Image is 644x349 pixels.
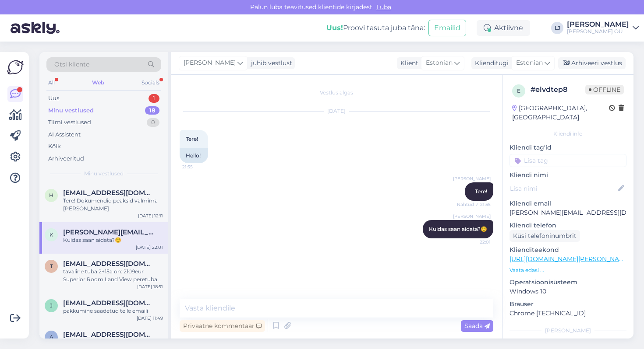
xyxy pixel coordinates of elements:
span: Offline [585,85,624,94]
span: [PERSON_NAME] [453,213,491,220]
div: Aktiivne [477,20,530,36]
div: Arhiveeritud [48,154,84,163]
div: juhib vestlust [248,59,292,68]
span: Tere! [475,188,487,195]
div: LJ [551,22,563,34]
p: Klienditeekond [510,245,626,255]
div: Proovi tasuta juba täna: [326,23,425,33]
p: [PERSON_NAME][EMAIL_ADDRESS][DOMAIN_NAME] [510,208,626,217]
span: h [49,192,53,199]
div: Arhiveeri vestlus [558,57,626,69]
p: Vaata edasi ... [510,266,626,274]
span: a [50,334,53,340]
p: Brauser [510,300,626,309]
span: kristijaama@hotmail.com [63,228,154,236]
p: Windows 10 [510,287,626,296]
div: Kliendi info [510,130,626,138]
span: Otsi kliente [54,60,89,69]
span: Saada [464,322,490,330]
span: Estonian [426,58,453,68]
div: Kõik [48,142,61,151]
div: Privaatne kommentaar [180,320,265,332]
div: Tere! Dokumendid peaksid valmima [PERSON_NAME] [63,197,163,213]
div: 18 [145,106,159,115]
span: Minu vestlused [84,170,124,178]
div: Küsi telefoninumbrit [510,230,580,242]
span: j [50,302,53,309]
input: Lisa nimi [510,184,616,193]
span: anu.anuraudsepp@gmail.com [63,331,154,339]
div: Klienditugi [471,59,509,68]
div: [DATE] 12:11 [138,213,163,219]
input: Lisa tag [510,154,626,167]
div: Tiimi vestlused [48,118,91,127]
div: 0 [147,118,159,127]
img: Askly Logo [7,59,24,76]
div: [DATE] 18:51 [137,283,163,290]
div: Web [90,77,106,88]
div: Vestlus algas [180,89,493,97]
div: Uus [48,94,59,103]
span: Tere! [186,136,198,142]
span: [PERSON_NAME] [453,175,491,182]
span: Luba [374,3,394,11]
div: pakkumine saadetud teile emaili [63,307,163,315]
p: Chrome [TECHNICAL_ID] [510,309,626,318]
span: Kuidas saan aidata?☺️ [429,226,487,232]
span: Nähtud ✓ 21:55 [457,201,491,208]
div: Socials [140,77,161,88]
div: Klient [397,59,418,68]
div: [PERSON_NAME] OÜ [567,28,629,35]
b: Uus! [326,24,343,32]
div: [DATE] 22:01 [136,244,163,251]
p: Operatsioonisüsteem [510,278,626,287]
p: Kliendi tag'id [510,143,626,152]
span: jagnatimofei@gmail.com [63,299,154,307]
div: Minu vestlused [48,106,94,115]
div: tavaline tuba 2+15a on: 2109eur Superior Room Land View peretuba on: 2209eur Family Room Connecti... [63,268,163,283]
div: [DATE] [180,107,493,115]
p: Kliendi nimi [510,171,626,180]
span: e [517,87,520,94]
div: [PERSON_NAME] [510,327,626,335]
div: [PERSON_NAME] [567,21,629,28]
a: [PERSON_NAME][PERSON_NAME] OÜ [567,21,639,35]
div: Kuidas saan aidata?☺️ [63,236,163,244]
span: 21:55 [182,164,215,170]
div: 1 [149,94,159,103]
span: trykkdesign@gmail.com [63,260,154,268]
button: Emailid [428,20,466,36]
div: Hello! [180,148,208,163]
span: [PERSON_NAME] [184,58,236,68]
span: t [50,263,53,269]
span: htalvar@gmail.com [63,189,154,197]
span: 22:01 [458,239,491,245]
div: # elvdtep8 [531,84,585,95]
div: [GEOGRAPHIC_DATA], [GEOGRAPHIC_DATA] [512,104,609,122]
div: AI Assistent [48,130,81,139]
div: All [46,77,57,88]
span: Estonian [516,58,543,68]
a: [URL][DOMAIN_NAME][PERSON_NAME] [510,255,630,263]
span: k [50,231,53,238]
p: Kliendi telefon [510,221,626,230]
div: [DATE] 11:49 [137,315,163,321]
p: Kliendi email [510,199,626,208]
